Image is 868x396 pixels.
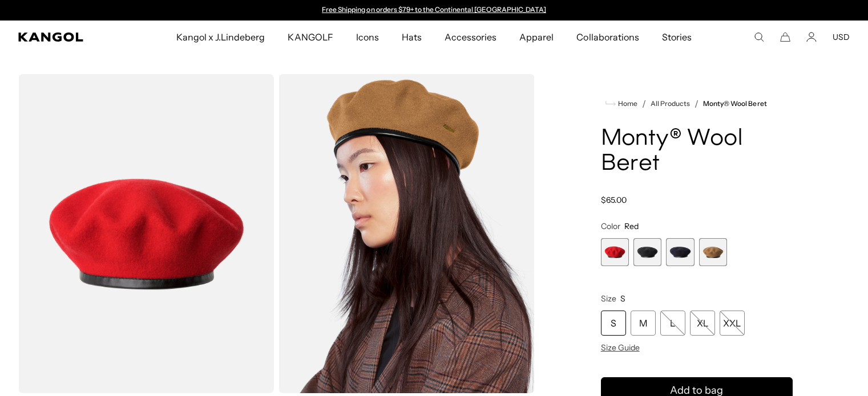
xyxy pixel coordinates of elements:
[601,342,640,353] span: Size Guide
[605,99,637,109] a: Home
[165,21,277,54] a: Kangol x J.Lindeberg
[601,97,793,111] nav: breadcrumbs
[601,195,627,205] span: $65.00
[833,32,850,42] button: USD
[754,32,764,42] summary: Search here
[601,238,629,266] div: 1 of 4
[317,6,552,15] div: 1 of 2
[666,238,694,266] label: Dark Blue
[637,97,646,111] li: /
[690,97,699,111] li: /
[276,21,344,54] a: KANGOLF
[18,74,274,393] img: color-red
[780,32,790,42] button: Cart
[601,221,620,231] span: Color
[278,74,534,393] img: wood
[662,21,692,54] span: Stories
[660,311,685,336] div: L
[631,311,656,336] div: M
[633,238,661,266] label: Black
[317,6,552,15] div: Announcement
[18,32,116,42] a: Kangol
[620,293,625,304] span: S
[699,238,727,266] label: Wood
[806,32,817,42] a: Account
[601,293,616,304] span: Size
[176,21,265,54] span: Kangol x J.Lindeberg
[601,311,626,336] div: S
[433,21,508,54] a: Accessories
[703,100,766,108] a: Monty® Wool Beret
[633,238,661,266] div: 2 of 4
[666,238,694,266] div: 3 of 4
[445,21,496,54] span: Accessories
[651,21,703,54] a: Stories
[288,21,333,54] span: KANGOLF
[616,100,637,108] span: Home
[402,21,422,54] span: Hats
[624,221,639,231] span: Red
[720,311,745,336] div: XXL
[519,21,554,54] span: Apparel
[565,21,650,54] a: Collaborations
[322,5,546,14] a: Free Shipping on orders $79+ to the Continental [GEOGRAPHIC_DATA]
[601,238,629,266] label: Red
[601,126,793,177] h1: Monty® Wool Beret
[356,21,379,54] span: Icons
[576,21,639,54] span: Collaborations
[651,100,690,108] a: All Products
[699,238,727,266] div: 4 of 4
[390,21,433,54] a: Hats
[690,311,715,336] div: XL
[508,21,565,54] a: Apparel
[345,21,390,54] a: Icons
[317,6,552,15] slideshow-component: Announcement bar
